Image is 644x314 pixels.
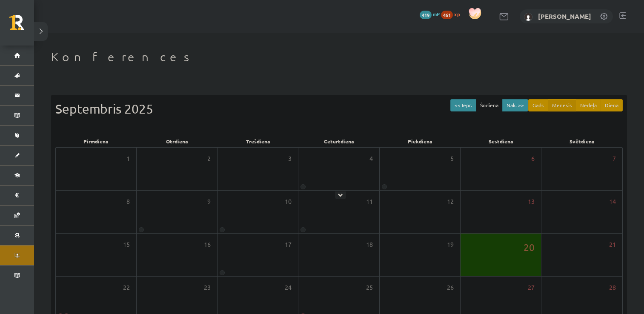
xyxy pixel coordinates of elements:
span: 6 [531,154,535,163]
span: 7 [613,154,616,163]
span: 21 [609,240,616,249]
button: << Iepr. [450,99,476,111]
div: Ceturtdiena [298,135,379,147]
button: Diena [601,99,623,111]
div: Septembris 2025 [55,99,623,118]
span: 23 [204,283,211,292]
button: Šodiena [476,99,503,111]
span: 9 [207,197,211,206]
span: 11 [366,197,373,206]
span: 4 [369,154,373,163]
button: Nedēļa [576,99,601,111]
span: mP [433,11,440,17]
div: Svētdiena [542,135,623,147]
span: 25 [366,283,373,292]
button: Mēnesis [548,99,576,111]
span: 22 [123,283,130,292]
span: 3 [288,154,292,163]
span: 28 [609,283,616,292]
div: Pirmdiena [55,135,136,147]
a: Rīgas 1. Tālmācības vidusskola [9,15,34,36]
span: 17 [285,240,292,249]
span: 19 [447,240,454,249]
span: 2 [207,154,211,163]
span: xp [454,11,460,17]
button: Nāk. >> [502,99,528,111]
a: 419 mP [420,11,440,17]
span: 8 [126,197,130,206]
span: 5 [450,154,454,163]
span: 13 [528,197,535,206]
a: [PERSON_NAME] [538,12,591,20]
span: 12 [447,197,454,206]
div: Piekdiena [380,135,461,147]
button: Gads [528,99,548,111]
a: 461 xp [441,11,464,17]
span: 10 [285,197,292,206]
span: 15 [123,240,130,249]
div: Sestdiena [461,135,541,147]
span: 20 [524,240,535,254]
h1: Konferences [51,50,627,64]
img: Meldra Mežvagare [524,13,532,21]
span: 14 [609,197,616,206]
span: 419 [420,11,432,19]
span: 1 [126,154,130,163]
span: 16 [204,240,211,249]
span: 26 [447,283,454,292]
span: 24 [285,283,292,292]
div: Otrdiena [136,135,217,147]
div: Trešdiena [218,135,298,147]
span: 27 [528,283,535,292]
span: 461 [441,11,453,19]
span: 18 [366,240,373,249]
